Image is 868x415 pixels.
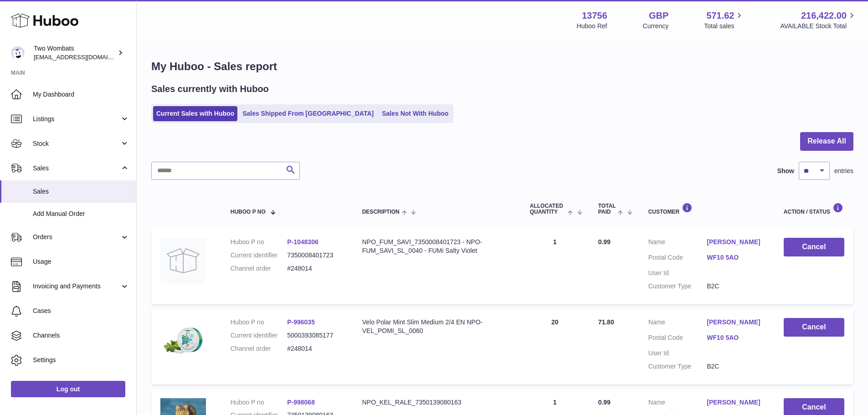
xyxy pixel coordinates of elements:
span: ALLOCATED Quantity [530,203,566,215]
dt: Channel order [231,344,287,353]
dt: User Id [648,269,707,277]
span: Description [362,209,400,215]
span: AVAILABLE Stock Total [780,22,857,31]
dt: Huboo P no [231,238,287,246]
dd: B2C [707,362,765,371]
span: Channels [33,331,129,340]
div: Customer [648,203,765,215]
a: Sales Not With Huboo [379,106,452,121]
dd: 5000393085177 [287,331,344,340]
dd: B2C [707,282,765,291]
span: Sales [33,164,120,173]
span: 216,422.00 [801,10,847,22]
span: Stock [33,139,120,148]
span: [EMAIL_ADDRESS][DOMAIN_NAME] [34,53,134,61]
dd: #248014 [287,344,344,353]
span: Huboo P no [231,209,266,215]
span: Invoicing and Payments [33,282,120,291]
span: 0.99 [598,399,611,406]
a: P-998068 [287,399,315,406]
label: Show [777,167,794,175]
dt: Postal Code [648,333,707,344]
span: Usage [33,257,129,266]
span: Add Manual Order [33,210,129,218]
dd: 7350008401723 [287,251,344,260]
h1: My Huboo - Sales report [151,59,853,74]
span: 0.99 [598,238,611,246]
span: Sales [33,187,129,196]
td: 1 [521,229,589,304]
span: 571.62 [706,10,734,22]
a: P-996035 [287,318,315,326]
dt: Current identifier [231,331,287,340]
div: Velo Polar Mint Slim Medium 2/4 EN NPO-VEL_POMI_SL_0060 [362,318,512,335]
span: Total sales [704,22,745,31]
span: Orders [33,233,120,241]
a: [PERSON_NAME] [707,398,765,407]
dt: Huboo P no [231,398,287,407]
dt: Channel order [231,264,287,273]
span: entries [834,167,853,175]
div: Action / Status [784,203,844,215]
div: Currency [643,22,669,31]
a: Current Sales with Huboo [153,106,237,121]
div: Huboo Ref [577,22,607,31]
img: Velo_Polar_Mint_Slim_Medium_2_4_Nicotine_Pouches-5000393085177.webp [160,318,206,364]
span: Cases [33,307,129,315]
a: 571.62 Total sales [704,10,745,31]
span: Listings [33,115,120,123]
span: 71.80 [598,318,614,326]
a: WF10 5AO [707,253,765,262]
a: P-1048306 [287,238,318,246]
span: Total paid [598,203,616,215]
a: [PERSON_NAME] [707,238,765,246]
button: Cancel [784,318,844,337]
dt: User Id [648,349,707,358]
dt: Name [648,238,707,249]
div: NPO_KEL_RALE_7350139080163 [362,398,512,407]
strong: 13756 [582,10,607,22]
dt: Name [648,318,707,329]
dt: Huboo P no [231,318,287,327]
h2: Sales currently with Huboo [151,83,269,95]
strong: GBP [649,10,668,22]
dd: #248014 [287,264,344,273]
td: 20 [521,309,589,384]
img: no-photo.jpg [160,238,206,283]
a: WF10 5AO [707,333,765,342]
dt: Customer Type [648,282,707,291]
a: 216,422.00 AVAILABLE Stock Total [780,10,857,31]
dt: Name [648,398,707,409]
dt: Customer Type [648,362,707,371]
div: Two Wombats [34,44,116,61]
img: internalAdmin-13756@internal.huboo.com [11,46,25,60]
dt: Current identifier [231,251,287,260]
span: My Dashboard [33,90,129,99]
a: Sales Shipped From [GEOGRAPHIC_DATA] [239,106,377,121]
div: NPO_FUM_SAVI_7350008401723 - NPO-FUM_SAVI_SL_0040 - FUMi Salty Violet [362,238,512,255]
dt: Postal Code [648,253,707,264]
span: Settings [33,356,129,364]
a: [PERSON_NAME] [707,318,765,327]
button: Release All [800,132,853,151]
a: Log out [11,381,125,397]
button: Cancel [784,238,844,256]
